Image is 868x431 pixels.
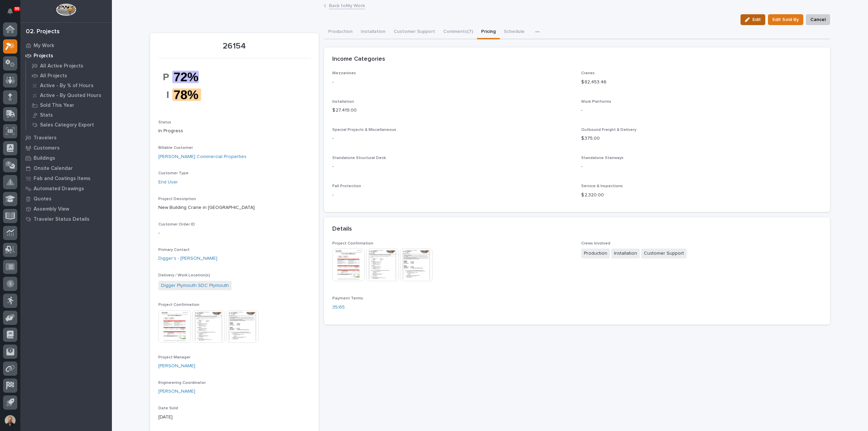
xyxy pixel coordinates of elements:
[158,171,189,175] span: Customer Type
[158,388,195,395] a: [PERSON_NAME]
[581,79,822,86] p: $ 82,453.46
[20,40,112,51] a: My Work
[332,296,363,300] span: Payment Terms
[332,107,573,114] p: $ 27,419.00
[158,204,311,211] p: New Building Crane in [GEOGRAPHIC_DATA]
[40,112,53,118] p: Stats
[8,8,17,19] div: Notifications95
[332,128,396,132] span: Special Projects & Miscellaneous
[332,226,352,233] h2: Details
[40,102,74,109] p: Sold This Year
[158,153,246,160] a: [PERSON_NAME] Commercial Properties
[332,71,356,75] span: Mezzanines
[332,241,373,246] span: Project Confirmation
[158,406,178,410] span: Date Sold
[332,100,354,104] span: Installation
[158,179,178,186] a: End User
[158,197,196,201] span: Project Description
[332,56,385,63] h2: Income Categories
[158,381,206,385] span: Engineering Coordinator
[332,163,573,170] p: -
[158,120,171,124] span: Status
[752,17,761,23] span: Edit
[20,51,112,61] a: Projects
[26,71,112,80] a: All Projects
[500,25,529,39] button: Schedule
[439,25,477,39] button: Comments (7)
[158,273,210,277] span: Delivery / Work Location(s)
[477,25,500,39] button: Pricing
[332,304,345,311] a: 35/65
[581,249,610,258] span: Production
[611,249,640,258] span: Installation
[20,143,112,153] a: Customers
[26,61,112,71] a: All Active Projects
[26,28,60,36] div: 02. Projects
[158,128,311,135] p: In Progress
[158,248,190,252] span: Primary Contact
[581,100,611,104] span: Work Platforms
[772,16,799,24] span: Edit Sold By
[20,133,112,143] a: Travelers
[390,25,439,39] button: Customer Support
[581,128,636,132] span: Outbound Freight & Delivery
[34,145,60,151] p: Customers
[581,184,623,188] span: Service & Inspections
[581,71,595,75] span: Cranes
[3,413,17,428] button: users-avatar
[20,163,112,173] a: Onsite Calendar
[158,222,195,227] span: Customer Order ID
[26,91,112,100] a: Active - By Quoted Hours
[34,196,52,202] p: Quotes
[581,163,822,170] p: -
[158,363,195,370] a: [PERSON_NAME]
[20,173,112,183] a: Fab and Coatings Items
[40,93,101,99] p: Active - By Quoted Hours
[332,192,573,199] p: -
[768,14,803,25] button: Edit Sold By
[26,100,112,110] a: Sold This Year
[34,165,73,172] p: Onsite Calendar
[158,255,217,262] a: Digger's - [PERSON_NAME]
[641,249,687,258] span: Customer Support
[806,14,830,25] button: Cancel
[158,414,311,421] p: [DATE]
[34,176,91,182] p: Fab and Coatings Items
[26,120,112,130] a: Sales Category Export
[40,83,94,89] p: Active - By % of Hours
[158,62,209,109] img: CGgCGUIaNCz_fZespWM4uvMOV4GvXR_U4w5-C3sLl-0
[329,1,365,9] a: Back toMy Work
[741,14,765,25] button: Edit
[40,122,94,128] p: Sales Category Export
[357,25,390,39] button: Installation
[581,156,624,160] span: Standalone Stairways
[581,135,822,142] p: $ 375.00
[34,206,69,212] p: Assembly View
[20,183,112,194] a: Automated Drawings
[34,216,90,222] p: Traveler Status Details
[332,156,386,160] span: Standalone Structural Deck
[332,135,573,142] p: -
[40,73,67,79] p: All Projects
[161,282,229,289] a: Digger Plymouth SDC Plymouth
[34,135,57,141] p: Travelers
[15,6,19,11] p: 95
[332,79,573,86] p: -
[34,186,84,192] p: Automated Drawings
[332,184,361,188] span: Fall Protection
[20,204,112,214] a: Assembly View
[3,4,17,18] button: Notifications
[158,303,199,307] span: Project Confirmation
[40,63,83,69] p: All Active Projects
[158,41,311,51] p: 26154
[324,25,357,39] button: Production
[26,81,112,90] a: Active - By % of Hours
[581,107,822,114] p: -
[34,43,54,49] p: My Work
[158,230,311,237] p: -
[20,194,112,204] a: Quotes
[20,214,112,224] a: Traveler Status Details
[810,16,826,24] span: Cancel
[158,355,191,359] span: Project Manager
[34,155,55,161] p: Buildings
